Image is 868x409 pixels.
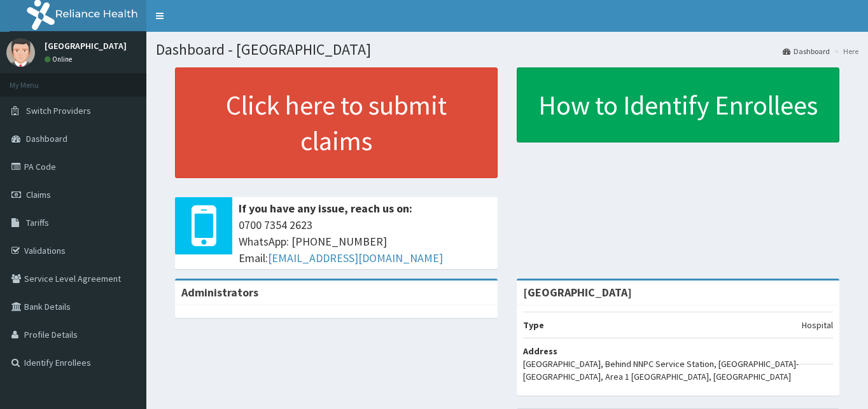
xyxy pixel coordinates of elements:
h1: Dashboard - [GEOGRAPHIC_DATA] [156,41,858,58]
p: Hospital [802,319,833,331]
span: Tariffs [26,217,49,228]
a: Click here to submit claims [175,67,498,178]
a: [EMAIL_ADDRESS][DOMAIN_NAME] [268,251,443,265]
p: [GEOGRAPHIC_DATA] [45,41,127,50]
span: 0700 7354 2623 WhatsApp: [PHONE_NUMBER] Email: [239,217,491,266]
span: Switch Providers [26,105,91,116]
span: Dashboard [26,133,67,144]
a: How to Identify Enrollees [517,67,839,142]
p: [GEOGRAPHIC_DATA], Behind NNPC Service Station, [GEOGRAPHIC_DATA]-[GEOGRAPHIC_DATA], Area 1 [GEOG... [523,357,833,383]
strong: [GEOGRAPHIC_DATA] [523,285,632,300]
span: Claims [26,189,51,200]
b: Address [523,345,557,357]
a: Dashboard [783,46,830,57]
img: User Image [6,38,35,67]
b: If you have any issue, reach us on: [239,201,412,216]
li: Here [831,46,858,57]
b: Type [523,319,544,331]
a: Online [45,55,75,64]
b: Administrators [181,285,258,300]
